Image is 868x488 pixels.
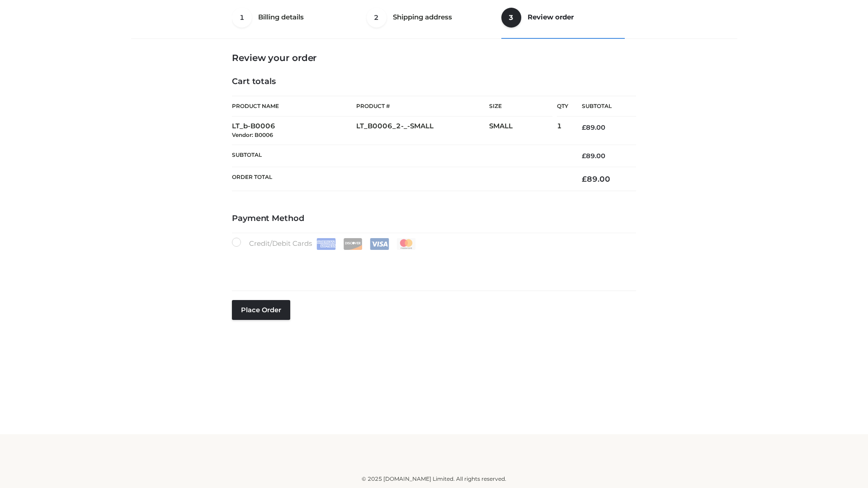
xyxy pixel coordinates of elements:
th: Qty [557,96,568,117]
th: Subtotal [232,145,568,167]
small: Vendor: B0006 [232,131,273,138]
h3: Review your order [232,52,636,63]
td: LT_B0006_2-_-SMALL [356,117,489,145]
button: Place order [232,300,290,320]
img: Visa [370,238,389,250]
h4: Payment Method [232,214,636,224]
bdi: 89.00 [582,123,605,131]
bdi: 89.00 [582,152,605,160]
iframe: Secure payment input frame [230,248,634,281]
span: £ [582,174,587,183]
span: £ [582,152,586,160]
img: Amex [316,238,336,250]
th: Subtotal [568,96,636,117]
h4: Cart totals [232,77,636,87]
th: Size [489,96,552,117]
th: Product Name [232,96,356,117]
td: SMALL [489,117,557,145]
th: Order Total [232,167,568,191]
img: Discover [343,238,363,250]
span: £ [582,123,586,131]
div: © 2025 [DOMAIN_NAME] Limited. All rights reserved. [134,474,734,483]
td: LT_b-B0006 [232,117,356,145]
bdi: 89.00 [582,174,610,183]
th: Product # [356,96,489,117]
td: 1 [557,117,568,145]
img: Mastercard [396,238,416,250]
label: Credit/Debit Cards [232,238,417,250]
